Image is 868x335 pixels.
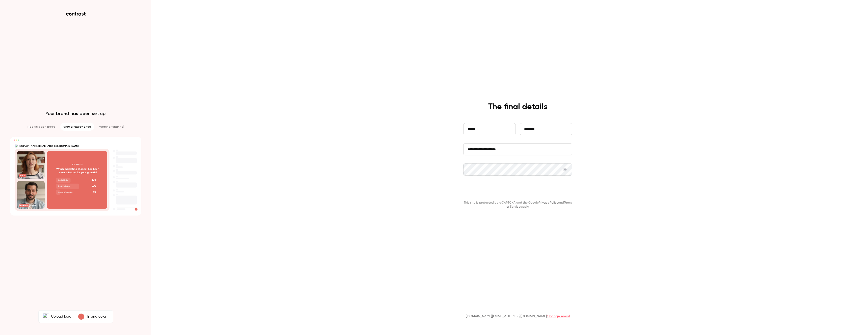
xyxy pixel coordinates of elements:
[46,110,106,117] p: Your brand has been set up
[96,123,127,131] li: Webinar channel
[463,201,572,209] p: This site is protected by reCAPTCHA and the Google and apply.
[539,201,558,204] a: Privacy Policy
[547,315,570,318] a: Change email
[43,314,49,320] img: militaru.mil@gmail.com
[74,312,112,322] button: Brand color
[40,312,74,322] label: militaru.mil@gmail.comUpload logo
[466,314,570,319] p: [DOMAIN_NAME][EMAIL_ADDRESS][DOMAIN_NAME]
[24,123,58,131] li: Registration page
[60,123,94,131] li: Viewer experience
[87,314,106,319] p: Brand color
[488,102,548,112] h4: The final details
[463,185,572,197] button: Continue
